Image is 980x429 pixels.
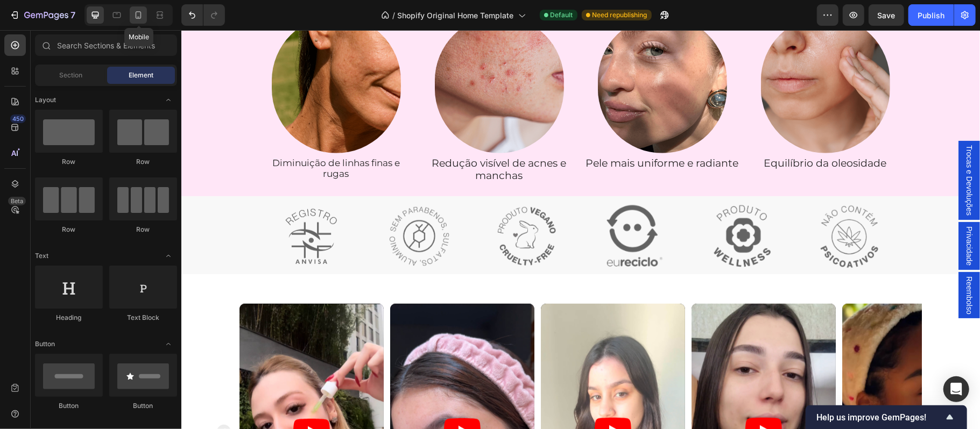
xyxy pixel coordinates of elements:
[35,401,103,411] div: Button
[35,225,103,234] div: Row
[200,169,276,244] img: gempages_585818588426797771-ab0197a8-64f0-4965-95ee-e4b705dae525.png
[160,247,177,264] span: Toggle open
[393,10,396,21] span: /
[160,335,177,353] span: Toggle open
[782,115,793,185] span: Trocas e Devoluções
[8,197,26,205] div: Beta
[60,70,83,80] span: Section
[35,313,103,323] div: Heading
[109,313,177,323] div: Text Block
[715,387,751,412] button: Play
[816,412,943,423] span: Help us improve GemPages!
[308,169,383,244] img: gempages_585818588426797771-5eafeabc-16fe-4f5f-b75f-4871244783dc.png
[398,10,514,21] span: Shopify Original Home Template
[93,169,168,244] img: gempages_585818588426797771-b7c5cc65-3c2a-48b9-9308-8258fef31171.png
[70,9,75,22] p: 7
[816,411,956,424] button: Show survey - Help us improve GemPages!
[109,157,177,167] div: Row
[782,196,793,235] span: Privacidade
[748,393,765,410] button: Carousel Next Arrow
[523,169,598,244] img: gempages_585818588426797771-cec85267-c597-4826-ae15-b0dcba5dcd18.png
[112,389,149,414] button: Play
[181,30,980,429] iframe: Design area
[160,91,177,109] span: Toggle open
[631,169,706,244] img: gempages_585818588426797771-1b61cdc9-dfb6-4905-944c-fe44c6709407.png
[415,169,491,244] img: gempages_585818588426797771-60e33df8-75ed-45b0-9f2e-bf5ccff54e1c.png
[109,225,177,234] div: Row
[782,246,793,284] span: Reembolso
[551,10,573,20] span: Default
[35,339,55,349] span: Button
[76,126,233,151] div: Rich Text Editor. Editing area: main
[109,401,177,411] div: Button
[918,10,944,21] div: Publish
[564,388,601,413] button: Play
[35,251,48,261] span: Text
[593,10,647,20] span: Need republishing
[943,376,969,402] div: Open Intercom Messenger
[263,388,299,414] button: Play
[878,11,896,20] span: Save
[35,34,177,56] input: Search Sections & Elements
[567,127,721,140] p: Equilíbrio da oleosidade
[4,4,80,26] button: 7
[77,127,232,149] p: Diminuição de linhas finas e rugas
[404,127,558,140] p: Pele mais uniforme e radiante
[869,4,904,26] button: Save
[413,388,450,413] button: Play
[241,127,395,152] p: Redução visível de acnes e manchas
[129,70,153,80] span: Element
[35,95,56,105] span: Layout
[10,115,26,123] div: 450
[181,4,225,26] div: Undo/Redo
[35,157,103,167] div: Row
[34,393,51,410] button: Carousel Back Arrow
[908,4,954,26] button: Publish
